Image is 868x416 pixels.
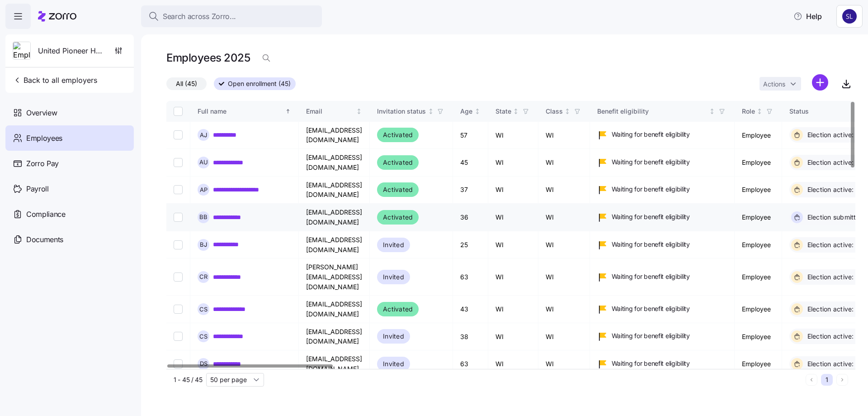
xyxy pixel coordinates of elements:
[199,274,208,280] span: C R
[174,240,183,249] input: Select record 5
[174,273,183,282] input: Select record 6
[513,108,519,115] div: Not sorted
[383,184,413,195] span: Activated
[735,258,782,296] td: Employee
[299,101,370,122] th: EmailNot sorted
[5,125,134,151] a: Employees
[488,258,538,296] td: WI
[26,133,62,144] span: Employees
[538,258,590,296] td: WI
[174,375,203,384] span: 1 - 45 / 45
[735,149,782,176] td: Employee
[805,213,864,222] span: Election submitted
[200,242,207,248] span: B J
[735,177,782,204] td: Employee
[453,122,488,149] td: 57
[166,51,250,65] h1: Employees 2025
[299,122,370,149] td: [EMAIL_ADDRESS][DOMAIN_NAME]
[306,106,354,116] div: Email
[299,323,370,350] td: [EMAIL_ADDRESS][DOMAIN_NAME]
[383,331,404,342] span: Invited
[453,177,488,204] td: 37
[26,158,59,169] span: Zorro Pay
[26,209,66,220] span: Compliance
[299,149,370,176] td: [EMAIL_ADDRESS][DOMAIN_NAME]
[612,158,690,167] span: Waiting for benefit eligibility
[370,101,453,122] th: Invitation statusNot sorted
[5,227,134,252] a: Documents
[538,149,590,176] td: WI
[612,331,690,340] span: Waiting for benefit eligibility
[488,231,538,258] td: WI
[590,101,735,122] th: Benefit eligibilityNot sorted
[13,75,97,86] span: Back to all employers
[200,132,207,138] span: A J
[756,108,763,115] div: Not sorted
[538,101,590,122] th: ClassNot sorted
[176,78,197,90] span: All (45)
[285,108,291,115] div: Sorted ascending
[812,74,828,91] svg: add icon
[174,332,183,341] input: Select record 8
[763,81,785,87] span: Actions
[428,108,434,115] div: Not sorted
[735,101,782,122] th: RoleNot sorted
[735,296,782,323] td: Employee
[26,107,57,119] span: Overview
[299,296,370,323] td: [EMAIL_ADDRESS][DOMAIN_NAME]
[453,231,488,258] td: 25
[735,350,782,378] td: Employee
[383,129,413,140] span: Activated
[5,100,134,125] a: Overview
[759,77,801,91] button: Actions
[383,212,413,223] span: Activated
[806,374,817,386] button: Previous page
[453,323,488,350] td: 38
[141,5,322,27] button: Search across Zorro...
[488,350,538,378] td: WI
[190,101,299,122] th: Full nameSorted ascending
[174,213,183,222] input: Select record 4
[821,374,833,386] button: 1
[538,350,590,378] td: WI
[842,9,857,24] img: 9541d6806b9e2684641ca7bfe3afc45a
[460,106,472,116] div: Age
[199,214,208,220] span: B B
[174,107,183,116] input: Select all records
[13,42,30,60] img: Employer logo
[228,78,291,90] span: Open enrollment (45)
[836,374,848,386] button: Next page
[199,306,208,312] span: C S
[299,350,370,378] td: [EMAIL_ADDRESS][DOMAIN_NAME]
[742,106,755,116] div: Role
[495,106,511,116] div: State
[174,185,183,194] input: Select record 3
[538,323,590,350] td: WI
[786,7,829,25] button: Help
[453,149,488,176] td: 45
[612,359,690,368] span: Waiting for benefit eligibility
[612,130,690,139] span: Waiting for benefit eligibility
[612,304,690,313] span: Waiting for benefit eligibility
[538,122,590,149] td: WI
[488,296,538,323] td: WI
[26,234,63,245] span: Documents
[538,296,590,323] td: WI
[612,212,690,221] span: Waiting for benefit eligibility
[299,258,370,296] td: [PERSON_NAME][EMAIL_ADDRESS][DOMAIN_NAME]
[538,231,590,258] td: WI
[174,305,183,314] input: Select record 7
[793,11,822,22] span: Help
[735,122,782,149] td: Employee
[5,176,134,201] a: Payroll
[488,323,538,350] td: WI
[163,11,236,22] span: Search across Zorro...
[453,258,488,296] td: 63
[488,204,538,231] td: WI
[299,231,370,258] td: [EMAIL_ADDRESS][DOMAIN_NAME]
[377,106,426,116] div: Invitation status
[564,108,571,115] div: Not sorted
[383,304,413,315] span: Activated
[199,334,208,339] span: C S
[383,157,413,168] span: Activated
